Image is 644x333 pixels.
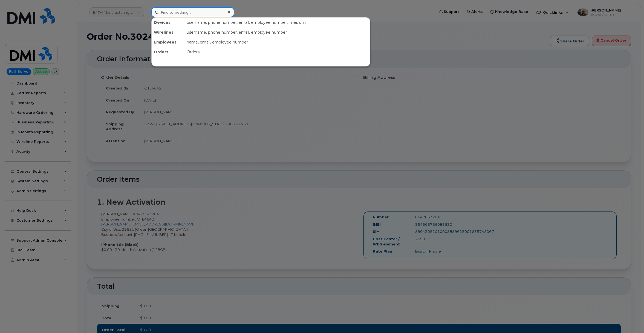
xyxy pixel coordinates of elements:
[184,37,370,47] div: name, email, employee number
[152,37,184,47] div: Employees
[184,18,370,27] div: username, phone number, email, employee number, imei, sim
[620,309,640,329] iframe: Messenger Launcher
[152,27,184,37] div: Wirelines
[152,47,184,57] div: Orders
[184,47,370,57] div: Orders
[184,27,370,37] div: username, phone number, email, employee number
[152,18,184,27] div: Devices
